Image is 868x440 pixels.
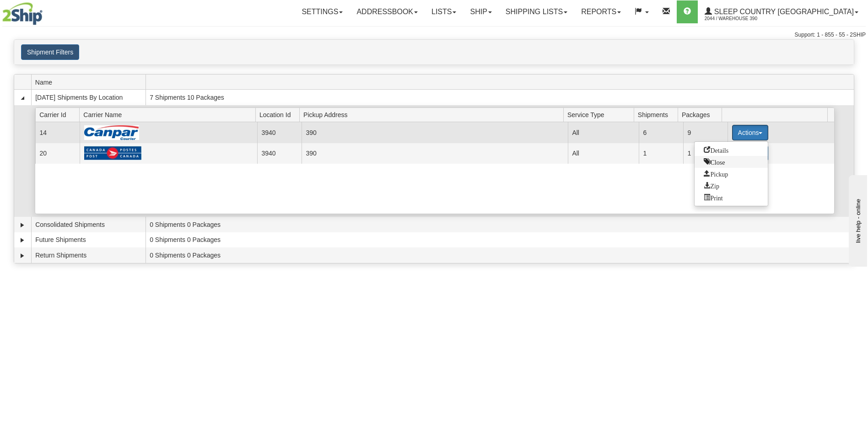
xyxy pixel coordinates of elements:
[499,0,574,23] a: Shipping lists
[712,8,854,16] span: Sleep Country [GEOGRAPHIC_DATA]
[695,144,768,156] a: Go to Details view
[695,180,768,192] a: Zip and Download All Shipping Documents
[705,14,773,23] span: 2044 / Warehouse 390
[847,173,867,267] iframe: chat widget
[18,251,27,260] a: Expand
[2,2,43,25] img: logo2044.jpg
[31,247,146,263] td: Return Shipments
[21,44,79,60] button: Shipment Filters
[568,122,639,143] td: All
[574,0,628,23] a: Reports
[704,170,728,177] span: Pickup
[638,107,678,122] span: Shipments
[31,217,146,232] td: Consolidated Shipments
[18,220,27,230] a: Expand
[83,107,255,122] span: Carrier Name
[698,0,865,23] a: Sleep Country [GEOGRAPHIC_DATA] 2044 / Warehouse 390
[683,122,728,143] td: 9
[350,0,425,23] a: Addressbook
[39,107,80,122] span: Carrier Id
[463,0,498,23] a: Ship
[567,107,634,122] span: Service Type
[683,143,728,164] td: 1
[639,143,683,164] td: 1
[257,143,302,164] td: 3940
[704,158,725,165] span: Close
[704,194,722,200] span: Print
[35,122,80,143] td: 14
[303,107,563,122] span: Pickup Address
[682,107,722,122] span: Packages
[146,247,854,263] td: 0 Shipments 0 Packages
[425,0,463,23] a: Lists
[35,75,146,89] span: Name
[2,31,866,39] div: Support: 1 - 855 - 55 - 2SHIP
[302,122,568,143] td: 390
[257,122,302,143] td: 3940
[639,122,683,143] td: 6
[259,107,300,122] span: Location Id
[31,232,146,248] td: Future Shipments
[695,156,768,168] a: Close this group
[704,182,719,188] span: Zip
[732,125,769,140] button: Actions
[35,143,80,164] td: 20
[695,192,768,204] a: Print or Download All Shipping Documents in one file
[695,168,768,180] a: Request a carrier pickup
[18,236,27,245] a: Expand
[84,146,142,161] img: Canada Post
[295,0,350,23] a: Settings
[31,90,146,105] td: [DATE] Shipments By Location
[84,125,139,140] img: Canpar
[146,217,854,232] td: 0 Shipments 0 Packages
[146,232,854,248] td: 0 Shipments 0 Packages
[7,8,85,15] div: live help - online
[146,90,854,105] td: 7 Shipments 10 Packages
[18,93,27,102] a: Collapse
[704,146,728,153] span: Details
[568,143,639,164] td: All
[302,143,568,164] td: 390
